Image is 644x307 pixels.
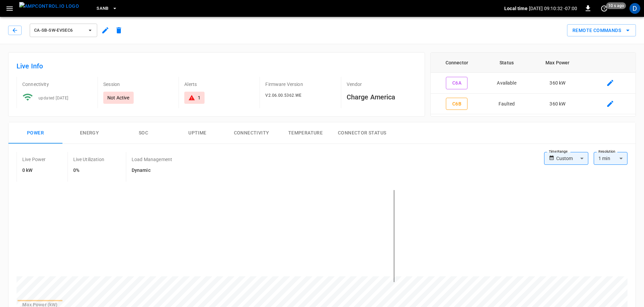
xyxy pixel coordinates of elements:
[529,5,577,12] p: [DATE] 09:10:32 -07:00
[530,94,585,115] td: 360 kW
[446,77,467,89] button: C6A
[30,24,97,37] button: ca-sb-sw-evseC6
[62,122,116,144] button: Energy
[224,122,278,144] button: Connectivity
[8,122,62,144] button: Power
[265,93,301,98] span: V2.06.00.5362.WE
[73,156,104,163] p: Live Utilization
[446,98,467,110] button: C6B
[347,92,417,102] h6: Charge America
[34,27,84,34] span: ca-sb-sw-evseC6
[38,96,69,100] span: updated [DATE]
[22,156,46,163] p: Live Power
[431,53,636,114] table: connector table
[431,53,483,73] th: Connector
[73,167,104,174] h6: 0%
[332,122,392,144] button: Connector Status
[17,61,417,71] h6: Live Info
[549,149,568,154] label: Time Range
[556,152,588,165] div: Custom
[97,5,109,12] span: SanB
[594,152,627,165] div: 1 min
[483,53,530,73] th: Status
[629,3,640,14] div: profile-icon
[504,5,528,12] p: Local time
[22,167,46,174] h6: 0 kW
[170,122,224,144] button: Uptime
[132,167,172,174] h6: Dynamic
[483,94,530,115] td: Faulted
[184,81,254,88] p: Alerts
[94,2,120,15] button: SanB
[103,81,173,88] p: Session
[19,2,79,10] img: ampcontrol.io logo
[107,94,130,101] p: Not Active
[567,24,636,37] div: remote commands options
[116,122,170,144] button: SOC
[599,3,610,14] button: set refresh interval
[22,81,92,88] p: Connectivity
[606,2,626,9] span: 10 s ago
[278,122,332,144] button: Temperature
[530,73,585,94] td: 360 kW
[567,24,636,37] button: Remote Commands
[132,156,172,163] p: Load Management
[598,149,615,154] label: Resolution
[483,73,530,94] td: Available
[198,94,200,101] div: 1
[347,81,417,88] p: Vendor
[530,53,585,73] th: Max Power
[265,81,335,88] p: Firmware Version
